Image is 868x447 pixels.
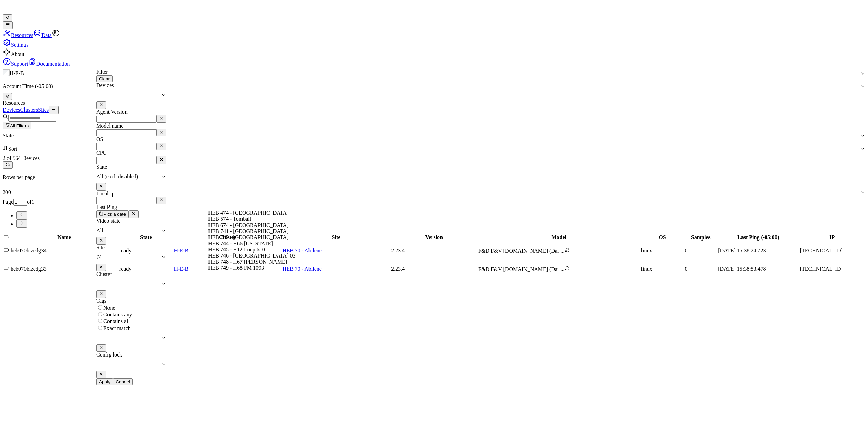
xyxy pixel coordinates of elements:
a: HEB 70 - Abilene [283,266,322,272]
label: Tags [96,298,106,304]
nav: pagination [3,211,865,228]
button: Toggle Navigation [3,21,13,29]
label: OS [96,136,103,142]
button: Go to previous page [16,211,27,219]
button: All Filters [3,122,31,129]
span: About [11,51,24,57]
button: Cancel [113,378,133,385]
div: [DATE] 15:38:53.478 [718,266,798,272]
div: 0 [685,266,717,272]
label: Devices [96,82,114,88]
a: Support [3,61,28,67]
span: Documentation [36,61,70,67]
span: Pick a date [103,212,126,217]
th: OS [641,234,684,241]
a: HEB 70 - Abilene [283,248,322,253]
button: Pick a date [96,210,129,218]
a: Resources [3,32,33,38]
th: Last Ping (-05:00) [718,234,799,241]
div: HEB 746 - [GEOGRAPHIC_DATA] 03 [208,253,301,259]
th: Model [478,234,640,241]
label: Agent Version [96,109,128,115]
label: Config lock [96,352,122,358]
div: HEB 474 - [GEOGRAPHIC_DATA] [208,210,301,216]
a: Data [33,32,52,38]
p: linux [641,266,684,272]
label: Site [96,245,105,250]
span: F&D F&V [DOMAIN_NAME] (Dai ... [478,248,564,254]
a: H-E-B [174,266,189,272]
span: 2 of 564 Devices [3,155,40,161]
div: [TECHNICAL_ID] [800,248,864,254]
div: HEB 745 - H12 Loop 610 [208,247,301,253]
p: linux [641,248,684,254]
div: 2.23.4 [391,266,477,272]
label: Exact match [103,325,131,331]
button: Go to next page [16,219,27,228]
th: Name [10,234,118,241]
label: None [103,305,115,311]
span: M [5,15,9,20]
div: Resources [3,100,865,106]
span: Support [11,61,28,67]
label: CPU [96,150,107,156]
label: Contains all [103,318,130,324]
label: Contains any [103,312,132,317]
th: Samples [685,234,717,241]
th: Site [282,234,390,241]
label: Video state [96,218,120,224]
span: of 1 [27,199,34,205]
label: State [96,164,107,170]
span: Page [3,199,13,205]
span: Data [41,32,52,38]
label: Last Ping [96,204,117,210]
th: IP [800,234,865,241]
div: [DATE] 15:38:24.723 [718,248,798,254]
span: M [5,94,9,99]
p: Rows per page [3,174,865,180]
div: heb070bizedg34 [11,248,118,254]
div: HEB 749 - H68 FM 1093 [208,265,301,271]
label: Model name [96,123,123,129]
div: HEB 742 - [GEOGRAPHIC_DATA] [208,234,301,241]
a: Settings [3,42,29,48]
span: F&D F&V [DOMAIN_NAME] (Dai ... [478,266,564,272]
button: Apply [96,378,113,385]
label: Cluster [96,271,112,277]
div: HEB 744 - H66 [US_STATE] [208,241,301,247]
a: H-E-B [174,248,189,253]
button: M [3,93,12,100]
span: Settings [11,42,29,48]
a: Clusters [20,107,38,113]
label: Local Ip [96,191,115,196]
span: Resources [11,32,33,38]
div: 0 [685,248,717,254]
div: HEB 674 - [GEOGRAPHIC_DATA] [208,222,301,228]
div: [TECHNICAL_ID] [800,266,864,272]
div: HEB 574 - Tomball [208,216,301,222]
a: Devices [3,107,20,113]
a: Sites [38,107,49,113]
button: M [3,14,12,21]
div: Filter [96,69,166,82]
div: HEB 748 - H67 [PERSON_NAME] [208,259,301,265]
div: heb070bizedg33 [11,266,118,272]
div: HEB 741 - [GEOGRAPHIC_DATA] [208,228,301,234]
a: Documentation [28,61,70,67]
div: 2.23.4 [391,248,477,254]
th: Version [391,234,477,241]
span: Sort [8,146,17,152]
th: Cluster [174,234,282,241]
button: Clear [96,75,113,82]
